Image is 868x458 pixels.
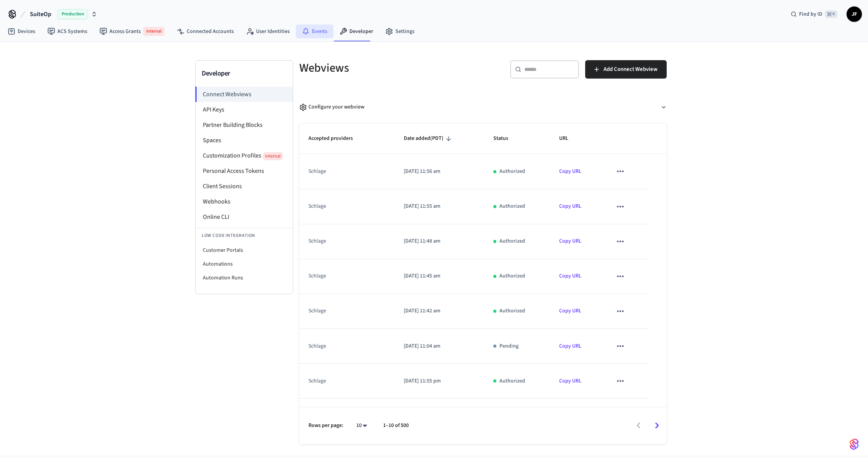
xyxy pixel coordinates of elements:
li: Customization Profiles [196,148,293,163]
a: Settings [379,25,421,38]
a: Copy URL [559,307,581,315]
a: Events [296,25,333,38]
li: Automations [196,257,293,271]
a: Copy URL [559,272,581,280]
div: schlage [308,342,378,350]
div: schlage [308,202,378,210]
li: Webhooks [196,194,293,209]
span: SuiteOp [30,10,51,19]
span: JF [847,7,861,21]
button: Go to next page [648,417,666,435]
div: schlage [308,307,378,315]
p: [DATE] 11:55 pm [404,377,475,385]
a: User Identities [240,25,296,38]
a: Copy URL [559,167,581,175]
div: schlage [308,377,378,385]
li: Low Code Integration [196,228,293,243]
li: Personal Access Tokens [196,163,293,179]
p: [DATE] 11:42 am [404,307,475,315]
div: schlage [308,272,378,280]
a: Connected Accounts [171,25,240,38]
p: [DATE] 11:45 am [404,272,475,280]
div: 10 [352,420,371,431]
p: Authorized [499,307,525,315]
button: Configure your webview [299,97,667,117]
span: Date added(PDT) [404,133,454,144]
span: Internal [143,27,165,36]
a: Developer [333,25,379,38]
span: Accepted providers [308,133,363,144]
a: Devices [2,25,41,38]
li: Customer Portals [196,243,293,257]
a: Access GrantsInternal [93,24,171,39]
p: Authorized [499,377,525,385]
a: Copy URL [559,342,581,350]
li: Automation Runs [196,271,293,285]
span: Status [493,133,518,144]
p: [DATE] 11:55 am [404,202,475,210]
p: Pending [499,342,519,350]
li: Connect Webviews [195,87,293,102]
p: Rows per page: [308,422,343,430]
div: schlage [308,237,378,245]
span: Production [57,9,88,19]
li: API Keys [196,102,293,117]
p: [DATE] 11:04 am [404,342,475,350]
button: Add Connect Webview [585,60,667,79]
div: Find by ID⌘ K [785,7,844,21]
a: ACS Systems [41,25,93,38]
p: [DATE] 11:48 am [404,237,475,245]
a: Copy URL [559,202,581,210]
span: Internal [263,152,283,160]
li: Online CLI [196,209,293,225]
p: [DATE] 11:56 am [404,167,475,176]
a: Copy URL [559,377,581,385]
p: Authorized [499,202,525,210]
button: JF [847,7,862,22]
li: Client Sessions [196,179,293,194]
p: Authorized [499,167,525,176]
h5: Webviews [299,60,478,76]
p: Authorized [499,237,525,245]
p: Authorized [499,272,525,280]
span: ⌘ K [825,10,837,18]
li: Partner Building Blocks [196,117,293,133]
span: URL [559,133,578,144]
div: Configure your webview [299,103,364,111]
li: Spaces [196,133,293,148]
h3: Developer [202,68,287,79]
span: Add Connect Webview [604,64,658,74]
img: SeamLogoGradient.69752ec5.svg [850,438,859,450]
span: Find by ID [799,10,822,18]
div: schlage [308,167,378,176]
a: Copy URL [559,237,581,245]
p: 1–10 of 500 [383,422,409,430]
